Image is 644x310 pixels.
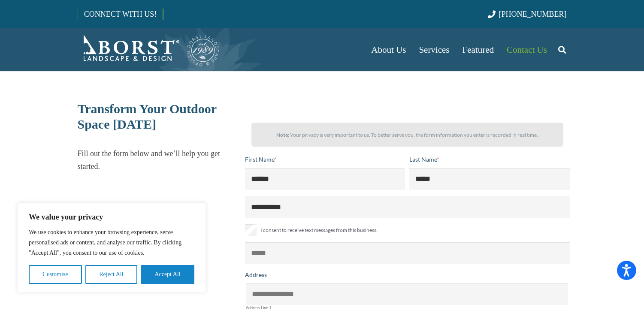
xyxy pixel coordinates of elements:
a: Borst-Logo [78,33,220,67]
span: Contact Us [507,45,547,55]
input: First Name* [245,168,405,190]
p: We use cookies to enhance your browsing experience, serve personalised ads or content, and analys... [29,227,194,258]
a: Contact Us [500,28,553,71]
button: Customise [29,265,82,284]
label: Address Line 1 [246,306,568,310]
input: Last Name* [409,168,570,190]
button: Accept All [141,265,194,284]
span: Services [419,45,449,55]
a: CONNECT WITH US! [78,4,163,24]
span: Featured [463,45,494,55]
p: Fill out the form below and we’ll help you get started. [78,147,238,173]
p: Your privacy is very important to us. To better serve you, the form information you enter is reco... [259,129,556,141]
span: I consent to receive text messages from this business. [260,225,378,235]
span: First Name [245,156,274,163]
span: About Us [371,45,406,55]
a: Search [553,39,571,60]
span: Last Name [409,156,437,163]
span: Address [245,271,267,278]
a: About Us [365,28,412,71]
button: Reject All [85,265,137,284]
div: We value your privacy [17,203,206,293]
a: [PHONE_NUMBER] [488,10,566,18]
strong: Note: [276,132,289,138]
p: We value your privacy [29,212,194,222]
a: Featured [456,28,500,71]
span: [PHONE_NUMBER] [499,10,567,18]
a: Services [412,28,456,71]
span: Transform Your Outdoor Space [DATE] [78,102,217,131]
input: I consent to receive text messages from this business. [245,224,257,236]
